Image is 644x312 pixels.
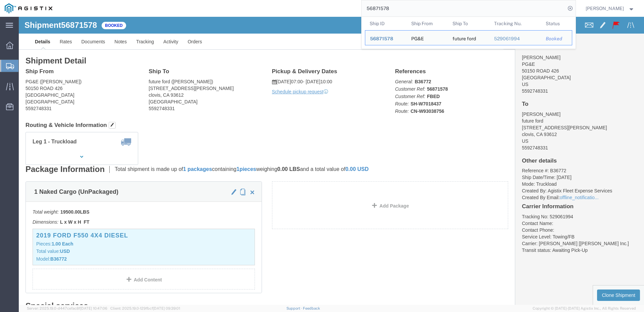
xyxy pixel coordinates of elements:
[5,3,52,13] img: logo
[365,17,576,49] table: Search Results
[153,306,180,310] span: [DATE] 09:39:01
[546,35,567,42] div: Booked
[494,35,536,42] div: 529061994
[370,36,393,41] span: 56871578
[541,17,572,30] th: Status
[27,306,107,310] span: Server: 2025.19.0-d447cefac8f
[585,4,635,12] button: [PERSON_NAME]
[448,17,489,30] th: Ship To
[19,17,644,305] iframe: FS Legacy Container
[586,5,624,12] span: Joe Torres
[370,35,402,42] div: 56871578
[489,17,541,30] th: Tracking Nu.
[406,17,448,30] th: Ship From
[110,306,180,310] span: Client: 2025.19.0-129fbcf
[411,31,424,45] div: PG&E
[80,306,107,310] span: [DATE] 10:47:06
[286,306,303,310] a: Support
[533,306,636,311] span: Copyright © [DATE]-[DATE] Agistix Inc., All Rights Reserved
[452,31,476,45] div: future ford
[362,0,566,16] input: Search for shipment number, reference number
[365,17,407,30] th: Ship ID
[303,306,320,310] a: Feedback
